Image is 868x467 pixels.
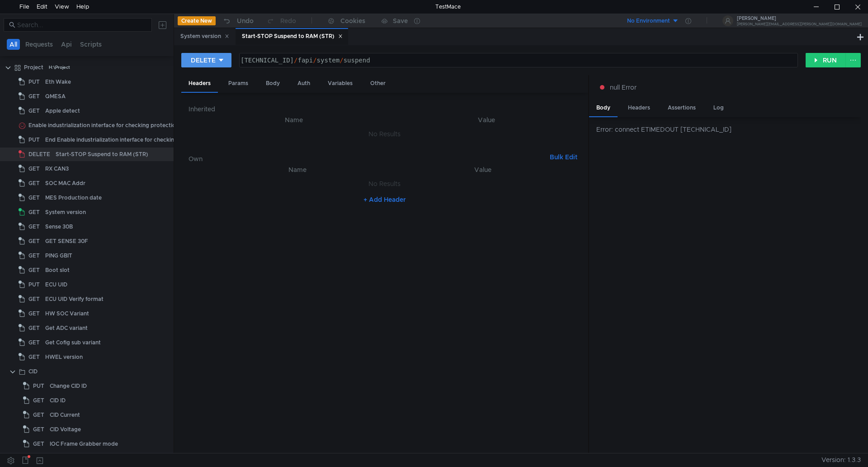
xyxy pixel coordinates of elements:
div: Sense 30B [45,220,73,233]
nz-embed-empty: No Results [368,180,401,188]
button: Create New [178,16,216,25]
div: Other [363,75,393,92]
button: Api [58,39,75,50]
div: No Environment [627,17,670,25]
span: null Error [610,82,637,92]
button: Requests [23,39,56,50]
span: GET [28,162,40,176]
button: No Environment [616,14,679,28]
th: Value [392,164,574,175]
div: H:\Project [49,61,70,74]
div: Redo [280,15,296,26]
span: PUT [33,379,44,393]
span: DELETE [33,452,55,465]
div: Error: connect ETIMEDOUT [TECHNICAL_ID] [596,124,861,134]
span: GET [28,220,40,233]
button: All [7,39,20,50]
button: RUN [806,53,846,67]
span: GET [28,104,40,118]
div: Start-STOP Suspend to RAM (STR) [56,148,148,161]
div: HWEL version [45,350,83,364]
span: GET [28,336,40,349]
span: GET [28,191,40,205]
div: Project [24,61,43,74]
div: Change CID ID [50,379,87,393]
div: Enable industrialization interface for checking protection [28,119,179,132]
span: GET [33,408,44,422]
div: Eth Wake [45,75,71,89]
div: RX CAN3 [45,162,69,176]
div: CID Voltage [50,423,81,436]
h6: Inherited [189,104,581,114]
button: Scripts [77,39,104,50]
span: DELETE [28,148,50,161]
div: Auth [290,75,317,92]
span: GET [28,292,40,306]
div: CID ID [50,394,66,407]
div: CID Test Pattern from SoC [60,452,130,465]
div: Cookies [340,15,365,26]
div: QMESA [45,90,66,103]
div: CID Current [50,408,80,422]
div: System version [45,205,86,219]
div: System version [180,32,229,41]
h6: Own [189,153,546,164]
th: Name [203,164,392,175]
div: [PERSON_NAME][EMAIL_ADDRESS][PERSON_NAME][DOMAIN_NAME] [737,23,862,26]
input: Search... [17,20,146,30]
nz-embed-empty: No Results [368,130,401,138]
span: PUT [28,133,40,147]
div: PING GBIT [45,249,72,262]
span: GET [28,321,40,335]
div: DELETE [191,55,216,65]
span: GET [28,350,40,364]
div: Params [221,75,255,92]
button: DELETE [181,53,231,67]
span: PUT [28,278,40,291]
div: Body [589,100,618,117]
span: GET [28,176,40,190]
div: IOC Frame Grabber mode [50,437,118,451]
span: GET [28,205,40,219]
div: Undo [237,15,254,26]
div: Get Cofig sub variant [45,336,101,349]
div: Assertions [660,100,703,116]
span: GET [28,90,40,103]
div: Log [706,100,731,116]
div: GET SENSE 30F [45,234,88,248]
div: Apple detect [45,104,80,118]
div: Start-STOP Suspend to RAM (STR) [242,32,343,41]
span: GET [33,394,44,407]
div: HW SOC Variant [45,307,89,320]
div: Headers [181,75,218,93]
div: Headers [621,100,657,116]
span: PUT [28,75,40,89]
span: GET [33,423,44,436]
th: Value [392,114,581,125]
div: End Enable industrialization interface for checking protection [45,133,208,147]
div: ECU UID [45,278,67,291]
span: GET [28,263,40,277]
div: SOC MAC Addr [45,176,85,190]
div: Get ADC variant [45,321,88,335]
div: Body [259,75,287,92]
span: GET [33,437,44,451]
th: Name [196,114,392,125]
div: Save [393,18,408,24]
span: Version: 1.3.3 [821,453,861,467]
div: Variables [321,75,360,92]
button: + Add Header [360,194,410,205]
span: GET [28,249,40,262]
button: Bulk Edit [546,152,581,162]
button: Redo [260,14,302,28]
span: GET [28,307,40,320]
div: MES Production date [45,191,102,205]
div: Boot slot [45,263,70,277]
div: CID [28,365,38,378]
div: [PERSON_NAME] [737,16,862,21]
span: GET [28,234,40,248]
button: Undo [216,14,260,28]
div: ECU UID Verify format [45,292,104,306]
